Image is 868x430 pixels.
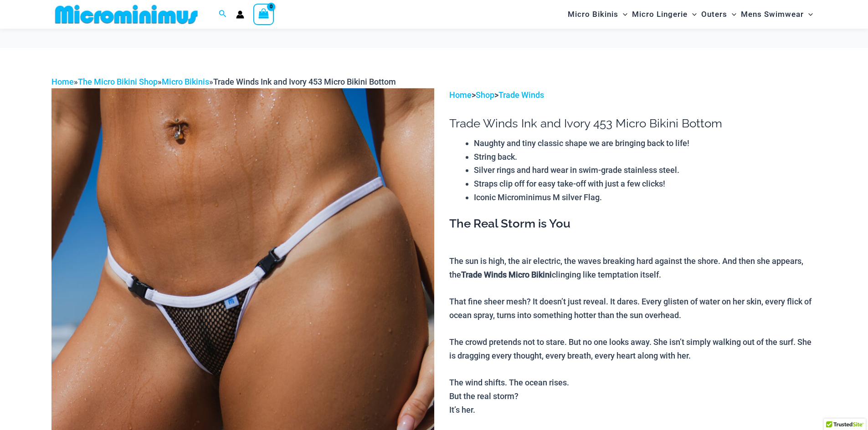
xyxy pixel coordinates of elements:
[253,4,274,25] a: View Shopping Cart, empty
[449,90,472,100] a: Home
[474,177,817,191] li: Straps clip off for easy take-off with just a few clicks!
[213,77,396,86] span: Trade Winds Ink and Ivory 453 Micro Bikini Bottom
[804,3,813,26] span: Menu Toggle
[474,191,817,204] li: Iconic Microminimus M silver Flag.
[449,116,817,131] h1: Trade Winds Ink and Ivory 453 Micro Bikini Bottom
[474,163,817,177] li: Silver rings and hard wear in swim-grade stainless steel.
[51,77,396,86] span: » » »
[632,3,688,26] span: Micro Lingerie
[701,3,727,26] span: Outers
[688,3,697,26] span: Menu Toggle
[236,10,244,19] a: Account icon link
[219,9,227,20] a: Search icon link
[162,77,209,86] a: Micro Bikinis
[568,3,618,26] span: Micro Bikinis
[630,3,699,26] a: Micro LingerieMenu ToggleMenu Toggle
[51,77,74,86] a: Home
[741,3,804,26] span: Mens Swimwear
[565,3,630,26] a: Micro BikinisMenu ToggleMenu Toggle
[51,4,201,25] img: MM SHOP LOGO FLAT
[461,270,552,279] b: Trade Winds Micro Bikini
[474,150,817,164] li: String back.
[564,1,817,27] nav: Site Navigation
[476,90,494,100] a: Shop
[78,77,158,86] a: The Micro Bikini Shop
[618,3,627,26] span: Menu Toggle
[449,216,817,232] h3: The Real Storm is You
[449,88,817,102] p: > >
[699,3,739,26] a: OutersMenu ToggleMenu Toggle
[498,90,544,100] a: Trade Winds
[474,137,817,150] li: Naughty and tiny classic shape we are bringing back to life!
[739,3,815,26] a: Mens SwimwearMenu ToggleMenu Toggle
[727,3,736,26] span: Menu Toggle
